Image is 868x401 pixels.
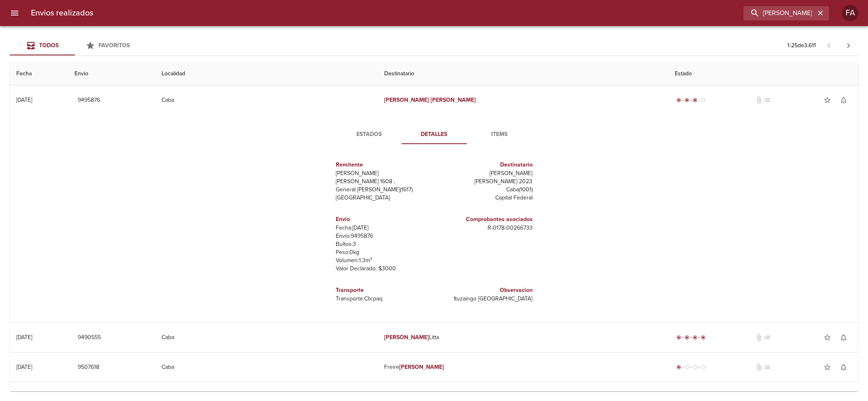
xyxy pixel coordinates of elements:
h6: Envios realizados [31,7,93,20]
div: Entregado [675,333,707,342]
button: Activar notificaciones [835,92,852,108]
span: radio_button_unchecked [701,98,706,103]
p: Bultos: 3 [336,240,431,248]
span: radio_button_unchecked [701,365,706,370]
input: buscar [743,6,815,20]
span: Favoritos [98,42,130,49]
span: star_border [823,363,831,371]
h6: Transporte [336,286,431,295]
div: FA [842,5,858,21]
em: [PERSON_NAME] [399,364,444,370]
span: notifications_none [840,96,848,104]
td: Caba [155,353,378,382]
span: 9490555 [78,333,101,343]
div: Generado [675,363,707,371]
p: Valor Declarado: $ 3000 [336,265,431,273]
span: notifications_none [840,333,848,342]
span: radio_button_checked [693,98,697,103]
span: No tiene documentos adjuntos [755,96,763,104]
button: Agregar a favoritos [819,329,835,346]
p: General [PERSON_NAME] ( 1617 ) [336,186,431,194]
th: Estado [668,62,858,85]
span: 9495876 [78,95,100,105]
button: 9507618 [74,360,103,375]
em: [PERSON_NAME] [431,96,476,103]
p: Ituzaingo [GEOGRAPHIC_DATA] [437,295,533,303]
span: No tiene documentos adjuntos [755,363,763,371]
span: radio_button_checked [676,98,681,103]
span: radio_button_checked [693,335,697,340]
h6: Destinatario [437,160,533,169]
span: radio_button_checked [684,98,689,103]
span: No tiene pedido asociado [763,96,771,104]
p: [PERSON_NAME] [437,169,533,177]
div: [DATE] [16,96,32,103]
h6: Observacion [437,286,533,295]
button: menu [5,3,24,23]
div: [DATE] [16,364,32,370]
span: radio_button_unchecked [693,365,697,370]
span: 9507618 [78,362,99,373]
p: Fecha: [DATE] [336,224,431,232]
span: Detalles [407,129,462,140]
span: No tiene documentos adjuntos [755,333,763,342]
button: 9490555 [74,330,104,345]
th: Fecha [10,62,68,85]
td: Litta [378,323,668,352]
em: [PERSON_NAME] [384,96,429,103]
div: Tabs detalle de guia [337,125,532,144]
th: Envio [68,62,155,85]
h6: Comprobantes asociados [437,215,533,224]
em: [PERSON_NAME] [384,334,429,341]
span: radio_button_checked [701,335,706,340]
span: radio_button_checked [676,335,681,340]
p: Peso: 0 kg [336,248,431,256]
p: Transporte: Clicpaq [336,295,431,303]
p: R - 0178 - 00266733 [437,224,533,232]
p: Caba ( 1001 ) [437,186,533,194]
span: No tiene pedido asociado [763,333,771,342]
h6: Envio [336,215,431,224]
span: No tiene pedido asociado [763,363,771,371]
button: 9495876 [74,93,103,108]
th: Destinatario [378,62,668,85]
div: Tabs Envios [10,36,140,55]
p: Envío: 9495876 [336,232,431,240]
span: Items [472,129,527,140]
div: [DATE] [16,334,32,341]
p: Capital Federal [437,194,533,202]
span: star_border [823,333,831,342]
button: Agregar a favoritos [819,359,835,375]
td: Caba [155,85,378,115]
p: [PERSON_NAME] [336,169,431,177]
p: Volumen: 1.3 m [336,256,431,265]
div: En viaje [675,96,707,104]
button: Agregar a favoritos [819,92,835,108]
span: Pagina siguiente [839,36,858,55]
p: [PERSON_NAME] 1608 , [336,177,431,186]
button: Activar notificaciones [835,359,852,375]
span: star_border [823,96,831,104]
h6: Remitente [336,160,431,169]
p: [GEOGRAPHIC_DATA] [336,194,431,202]
p: 1 - 25 de 3.611 [787,42,816,50]
button: Activar notificaciones [835,329,852,346]
span: Todos [39,42,59,49]
td: Freire [378,353,668,382]
span: radio_button_unchecked [684,365,689,370]
span: radio_button_checked [684,335,689,340]
p: [PERSON_NAME] 2023 [437,177,533,186]
td: Caba [155,323,378,352]
th: Localidad [155,62,378,85]
span: radio_button_checked [676,365,681,370]
span: Estados [341,129,397,140]
sup: 3 [370,256,372,261]
span: notifications_none [840,363,848,371]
